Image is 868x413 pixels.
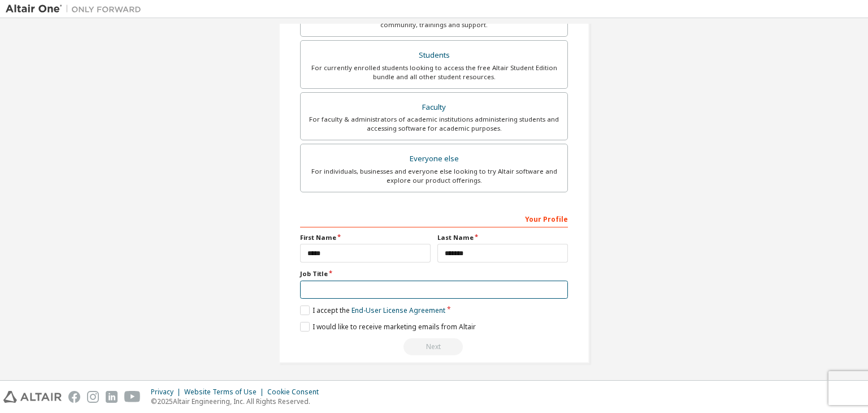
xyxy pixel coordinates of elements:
img: linkedin.svg [106,391,118,403]
img: facebook.svg [68,391,80,403]
div: Students [307,48,561,63]
div: Cookie Consent [267,388,325,397]
div: Everyone else [307,151,561,167]
div: For currently enrolled students looking to access the free Altair Student Edition bundle and all ... [307,63,561,81]
label: I accept the [300,306,445,315]
div: Website Terms of Use [184,388,267,397]
label: First Name [300,233,431,242]
div: Faculty [307,100,561,115]
div: For faculty & administrators of academic institutions administering students and accessing softwa... [307,115,561,133]
a: End-User License Agreement [351,306,445,315]
label: Job Title [300,269,568,278]
div: Your Profile [300,209,568,227]
p: © 2025 Altair Engineering, Inc. All Rights Reserved. [151,397,325,406]
div: For individuals, businesses and everyone else looking to try Altair software and explore our prod... [307,167,561,185]
img: Altair One [6,3,147,15]
img: altair_logo.svg [3,391,62,403]
div: Read and acccept EULA to continue [300,338,568,355]
img: youtube.svg [124,391,141,403]
label: Last Name [437,233,568,242]
div: Privacy [151,388,184,397]
label: I would like to receive marketing emails from Altair [300,322,476,332]
img: instagram.svg [87,391,99,403]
